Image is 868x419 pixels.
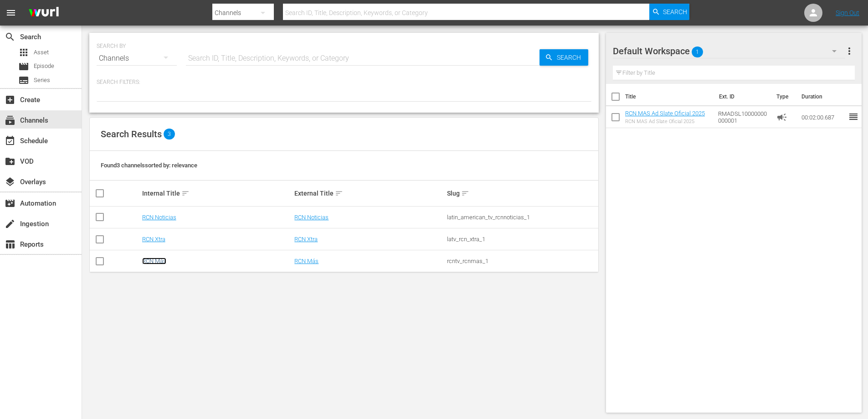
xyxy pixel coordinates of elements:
span: Found 3 channels sorted by: relevance [101,162,197,169]
th: Duration [796,84,851,109]
div: latv_rcn_xtra_1 [447,236,597,243]
p: Search Filters: [97,78,591,86]
span: Search [663,4,687,20]
div: External Title [294,188,444,199]
div: Slug [447,188,597,199]
span: Automation [5,198,15,209]
span: sort [181,189,190,197]
span: Episode [18,61,29,72]
div: RCN MAS Ad Slate Oficial 2025 [625,119,705,124]
span: Search [5,31,15,42]
span: more_vert [844,46,855,57]
a: RCN Xtra [294,236,318,243]
span: Search [553,49,588,66]
span: Asset [18,47,29,58]
span: reorder [848,111,859,122]
div: latin_american_tv_rcnnoticias_1 [447,214,597,221]
span: VOD [5,156,15,167]
a: RCN Noticias [142,214,176,221]
span: Ingestion [5,218,15,229]
a: RCN Más [294,258,318,264]
a: RCN Más [142,258,166,264]
td: RMADSL10000000000001 [714,106,773,128]
th: Type [771,84,796,109]
th: Ext. ID [714,84,771,109]
div: Default Workspace [613,38,845,64]
span: 3 [164,129,175,140]
span: Overlays [5,176,15,187]
span: 1 [692,42,703,62]
span: Series [18,75,29,86]
span: sort [335,189,343,197]
th: Title [625,84,714,109]
a: RCN MAS Ad Slate Oficial 2025 [625,110,705,117]
div: Internal Title [142,188,292,199]
div: rcntv_rcnmas_1 [447,258,597,264]
div: Channels [97,46,177,71]
img: ans4CAIJ8jUAAAAAAAAAAAAAAAAAAAAAAAAgQb4GAAAAAAAAAAAAAAAAAAAAAAAAJMjXAAAAAAAAAAAAAAAAAAAAAAAAgAT5G... [22,2,66,24]
button: more_vert [844,40,855,62]
a: RCN Xtra [142,236,165,243]
span: Series [34,76,50,85]
td: 00:02:00.687 [798,106,848,128]
span: Ad [776,112,787,123]
span: Reports [5,239,15,250]
span: Episode [34,62,54,71]
a: RCN Noticias [294,214,329,221]
span: Search Results [101,129,162,140]
span: Channels [5,115,15,126]
button: Search [649,4,689,20]
span: sort [461,189,469,197]
span: Schedule [5,135,15,146]
span: menu [5,7,16,18]
a: Sign Out [836,9,859,16]
span: Asset [34,48,49,57]
button: Search [539,49,588,66]
span: Create [5,94,15,105]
